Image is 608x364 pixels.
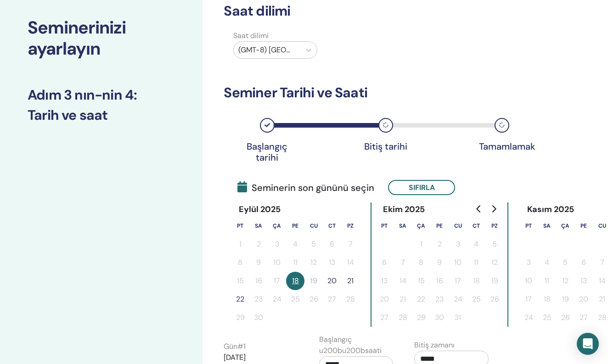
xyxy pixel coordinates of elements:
button: 2 [249,235,268,253]
p: [DATE] [224,352,298,363]
button: 26 [485,290,504,308]
button: 25 [467,290,485,308]
h3: Tarih ve saat [28,107,175,123]
button: 26 [556,308,574,327]
button: 4 [467,235,485,253]
button: 12 [556,272,574,290]
button: 12 [485,253,504,272]
th: Perşembe [430,217,449,235]
button: 9 [249,253,268,272]
button: 27 [323,290,341,308]
button: 25 [538,308,556,327]
button: 1 [412,235,430,253]
button: 1 [231,235,249,253]
th: Perşembe [286,217,304,235]
button: 18 [467,272,485,290]
label: Gün # 1 [224,341,246,352]
div: Başlangıç tarihi [244,141,290,163]
button: 5 [304,235,323,253]
div: Ekim 2025 [375,202,432,217]
button: 14 [394,272,412,290]
th: Salı [394,217,412,235]
div: Tamamlamak [479,141,525,152]
button: 25 [286,290,304,308]
button: 3 [268,235,286,253]
button: 30 [430,308,449,327]
button: 8 [412,253,430,272]
button: 24 [449,290,467,308]
button: 11 [538,272,556,290]
button: 20 [323,272,341,290]
button: 28 [394,308,412,327]
button: 15 [412,272,430,290]
th: Cuma [304,217,323,235]
button: 29 [412,308,430,327]
button: 10 [519,272,538,290]
button: 5 [485,235,504,253]
button: 22 [412,290,430,308]
button: 21 [341,272,360,290]
button: Go to previous month [472,200,486,218]
button: 16 [430,272,449,290]
th: Pazartesi [519,217,538,235]
button: 19 [556,290,574,308]
button: 18 [286,272,304,290]
button: 4 [538,253,556,272]
button: 27 [375,308,394,327]
button: 13 [375,272,394,290]
button: 3 [449,235,467,253]
button: 19 [485,272,504,290]
button: 31 [449,308,467,327]
label: Bitiş zamanı [414,340,455,351]
button: 4 [286,235,304,253]
button: 11 [286,253,304,272]
button: 10 [268,253,286,272]
th: Perşembe [574,217,593,235]
button: 12 [304,253,323,272]
button: 20 [375,290,394,308]
button: 14 [341,253,360,272]
button: 3 [519,253,538,272]
th: Pazartesi [231,217,249,235]
button: 27 [574,308,593,327]
th: Pazar [485,217,504,235]
button: 17 [268,272,286,290]
h3: Saat dilimi [224,3,527,19]
th: Salı [249,217,268,235]
h3: Adım 3 nın-nin 4 : [28,87,175,103]
button: 18 [538,290,556,308]
button: 13 [574,272,593,290]
button: 26 [304,290,323,308]
div: Kasım 2025 [519,202,581,217]
button: 22 [231,290,249,308]
button: 19 [304,272,323,290]
button: 2 [430,235,449,253]
button: 13 [323,253,341,272]
button: 20 [574,290,593,308]
button: 7 [341,235,360,253]
div: Eylül 2025 [231,202,288,217]
button: 10 [449,253,467,272]
th: Çarşamba [268,217,286,235]
button: 28 [341,290,360,308]
button: 9 [430,253,449,272]
button: 8 [231,253,249,272]
th: Cumartesi [467,217,485,235]
button: 17 [519,290,538,308]
label: Saat dilimi [228,30,322,41]
h2: Seminerinizi ayarlayın [28,17,175,59]
h3: Seminer Tarihi ve Saati [224,84,527,101]
th: Pazartesi [375,217,394,235]
button: 17 [449,272,467,290]
div: Open Intercom Messenger [577,333,599,355]
button: 15 [231,272,249,290]
span: Seminerin son gününü seçin [237,181,374,195]
button: 5 [556,253,574,272]
button: 24 [268,290,286,308]
button: 29 [231,308,249,327]
div: Bitiş tarihi [363,141,409,152]
button: 21 [394,290,412,308]
button: 6 [375,253,394,272]
button: 23 [249,290,268,308]
th: Cumartesi [323,217,341,235]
